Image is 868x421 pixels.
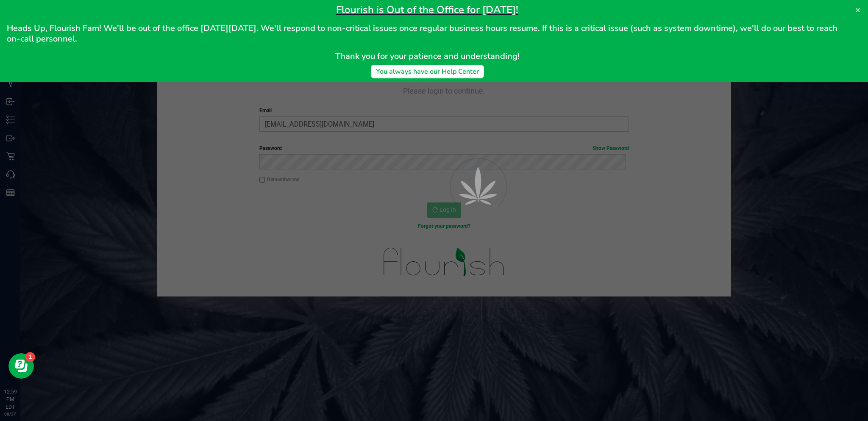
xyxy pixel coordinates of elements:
[376,66,479,77] div: You always have our Help Center
[25,352,35,362] iframe: Resource center unread badge
[336,3,518,17] span: Flourish is Out of the Office for [DATE]!
[8,353,34,379] iframe: Resource center
[335,50,520,62] span: Thank you for your patience and understanding!
[7,22,840,44] span: Heads Up, Flourish Fam! We'll be out of the office [DATE][DATE]. We'll respond to non-critical is...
